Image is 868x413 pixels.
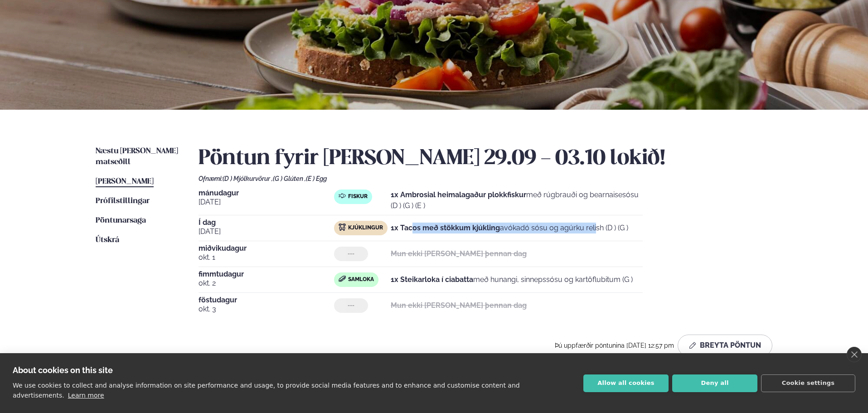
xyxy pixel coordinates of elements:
[348,193,368,200] span: Fiskur
[199,278,334,289] span: okt. 2
[391,189,643,211] p: með rúgbrauði og bearnaisesósu (D ) (G ) (E )
[391,274,633,285] p: með hunangi, sinnepssósu og kartöflubitum (G )
[96,147,178,166] span: Næstu [PERSON_NAME] matseðill
[96,197,150,205] span: Prófílstillingar
[96,146,180,168] a: Næstu [PERSON_NAME] matseðill
[96,215,146,226] a: Pöntunarsaga
[348,224,383,232] span: Kjúklingur
[273,175,306,182] span: (G ) Glúten ,
[68,392,104,399] a: Learn more
[339,276,346,282] img: sandwich-new-16px.svg
[96,235,119,246] a: Útskrá
[339,224,346,231] img: chicken.svg
[847,347,862,362] a: close
[13,365,113,375] strong: About cookies on this site
[348,250,354,258] span: ---
[672,374,757,392] button: Deny all
[339,192,346,199] img: fish.svg
[223,175,273,182] span: (D ) Mjólkurvörur ,
[199,219,334,226] span: Í dag
[391,224,500,232] strong: 1x Tacos með stökkum kjúkling
[199,245,334,252] span: miðvikudagur
[348,302,354,309] span: ---
[96,196,150,207] a: Prófílstillingar
[306,175,327,182] span: (E ) Egg
[391,301,527,310] strong: Mun ekki [PERSON_NAME] þennan dag
[391,249,527,258] strong: Mun ekki [PERSON_NAME] þennan dag
[199,175,772,182] div: Ofnæmi:
[96,236,119,244] span: Útskrá
[678,335,772,356] button: Breyta Pöntun
[199,296,334,304] span: föstudagur
[761,374,855,392] button: Cookie settings
[583,374,669,392] button: Allow all cookies
[199,226,334,237] span: [DATE]
[555,342,674,349] span: Þú uppfærðir pöntunina [DATE] 12:57 pm
[199,197,334,208] span: [DATE]
[199,304,334,315] span: okt. 3
[96,178,154,185] span: [PERSON_NAME]
[391,190,526,199] strong: 1x Ambrosial heimalagaður plokkfiskur
[391,275,473,284] strong: 1x Steikarloka í ciabatta
[96,217,146,224] span: Pöntunarsaga
[199,189,334,197] span: mánudagur
[13,382,520,399] p: We use cookies to collect and analyse information on site performance and usage, to provide socia...
[391,223,628,233] p: avókadó sósu og agúrku relish (D ) (G )
[199,252,334,263] span: okt. 1
[199,271,334,278] span: fimmtudagur
[348,276,374,283] span: Samloka
[199,146,772,171] h2: Pöntun fyrir [PERSON_NAME] 29.09 - 03.10 lokið!
[96,176,154,187] a: [PERSON_NAME]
